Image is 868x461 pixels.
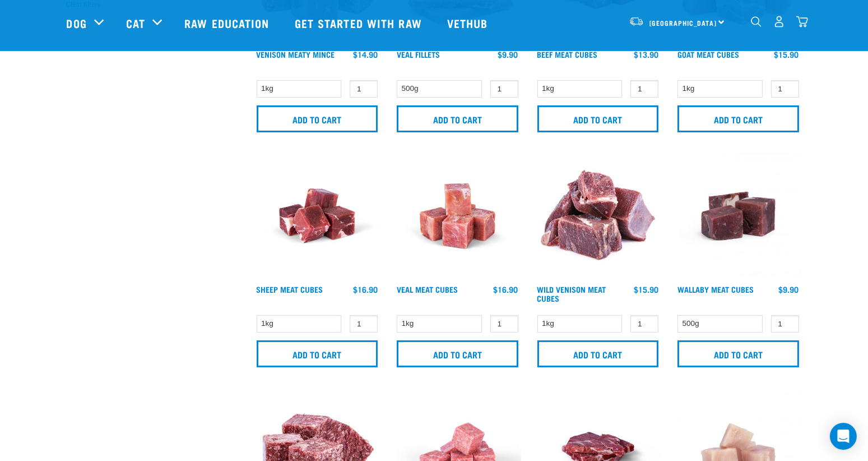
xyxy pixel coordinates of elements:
[771,315,799,333] input: 1
[126,15,145,31] a: Cat
[494,285,518,294] div: $16.90
[257,340,378,367] input: Add to cart
[67,15,87,31] a: Dog
[498,50,518,59] div: $9.90
[353,285,378,294] div: $16.90
[774,50,799,59] div: $15.90
[537,105,659,132] input: Add to cart
[751,16,762,27] img: home-icon-1@2x.png
[436,1,502,45] a: Vethub
[630,315,658,333] input: 1
[630,80,658,98] input: 1
[677,340,799,367] input: Add to cart
[350,315,378,333] input: 1
[779,285,799,294] div: $9.90
[634,285,658,294] div: $15.90
[677,105,799,132] input: Add to cart
[629,16,644,26] img: van-moving.png
[649,21,717,25] span: [GEOGRAPHIC_DATA]
[394,153,521,280] img: Veal Meat Cubes8454
[634,50,658,59] div: $13.90
[490,80,518,98] input: 1
[284,1,436,45] a: Get started with Raw
[490,315,518,333] input: 1
[537,340,659,367] input: Add to cart
[675,153,802,280] img: Wallaby Meat Cubes
[173,1,283,45] a: Raw Education
[257,287,323,291] a: Sheep Meat Cubes
[677,287,754,291] a: Wallaby Meat Cubes
[773,16,785,27] img: user.png
[257,105,378,132] input: Add to cart
[535,153,662,280] img: 1181 Wild Venison Meat Cubes Boneless 01
[350,80,378,98] input: 1
[254,153,381,280] img: Sheep Meat
[771,80,799,98] input: 1
[397,52,440,56] a: Veal Fillets
[397,105,518,132] input: Add to cart
[537,52,598,56] a: Beef Meat Cubes
[257,52,335,56] a: Venison Meaty Mince
[677,52,739,56] a: Goat Meat Cubes
[796,16,808,27] img: home-icon@2x.png
[397,287,458,291] a: Veal Meat Cubes
[353,50,378,59] div: $14.90
[397,340,518,367] input: Add to cart
[830,423,857,450] div: Open Intercom Messenger
[537,287,606,300] a: Wild Venison Meat Cubes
